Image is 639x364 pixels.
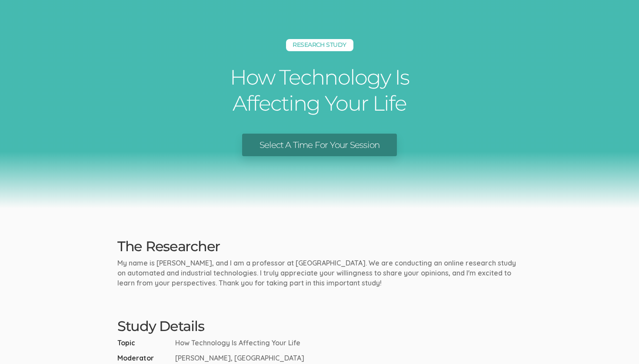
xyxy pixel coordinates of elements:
a: Select A Time For Your Session [242,134,397,157]
p: My name is [PERSON_NAME], and I am a professor at [GEOGRAPHIC_DATA]. We are conducting an online ... [117,258,522,288]
span: Topic [117,338,172,348]
iframe: Chat Widget [596,322,639,364]
span: Moderator [117,353,172,363]
h1: How Technology Is Affecting Your Life [189,64,450,116]
h2: The Researcher [117,239,522,254]
span: [PERSON_NAME], [GEOGRAPHIC_DATA] [175,353,304,363]
span: How Technology Is Affecting Your Life [175,338,300,348]
h5: Research Study [286,39,353,51]
h2: Study Details [117,318,522,334]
